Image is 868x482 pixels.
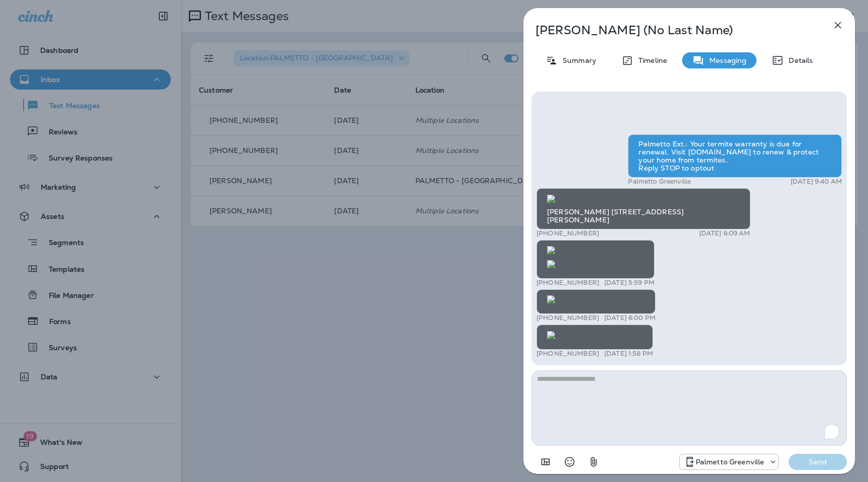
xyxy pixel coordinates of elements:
p: [PHONE_NUMBER] [536,350,599,358]
p: [DATE] 6:00 PM [604,314,656,322]
div: Palmetto Ext.: Your termite warranty is due for renewal. Visit [DOMAIN_NAME] to renew & protect y... [628,134,842,178]
p: [PHONE_NUMBER] [536,279,599,287]
img: twilio-download [547,331,555,339]
img: twilio-download [547,260,555,268]
p: Summary [558,56,596,64]
p: Palmetto Greenville [628,178,691,186]
p: Messaging [704,56,746,64]
button: Add in a premade template [535,452,556,472]
p: [DATE] 1:58 PM [604,350,653,358]
p: [DATE] 5:59 PM [604,279,655,287]
img: twilio-download [547,246,555,254]
img: twilio-download [547,295,555,303]
p: [PHONE_NUMBER] [536,314,599,322]
img: twilio-download [547,195,555,203]
textarea: To enrich screen reader interactions, please activate Accessibility in Grammarly extension settings [531,370,847,446]
p: [DATE] 8:09 AM [699,229,750,237]
p: [DATE] 9:40 AM [791,178,842,186]
p: Timeline [633,56,667,64]
div: +1 (864) 385-1074 [680,456,779,468]
button: Select an emoji [560,452,580,472]
p: [PHONE_NUMBER] [536,229,599,237]
p: Palmetto Greenville [696,458,765,466]
p: [PERSON_NAME] (No Last Name) [535,23,810,37]
div: [PERSON_NAME] [STREET_ADDRESS][PERSON_NAME] [536,188,750,229]
p: Details [784,56,813,64]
